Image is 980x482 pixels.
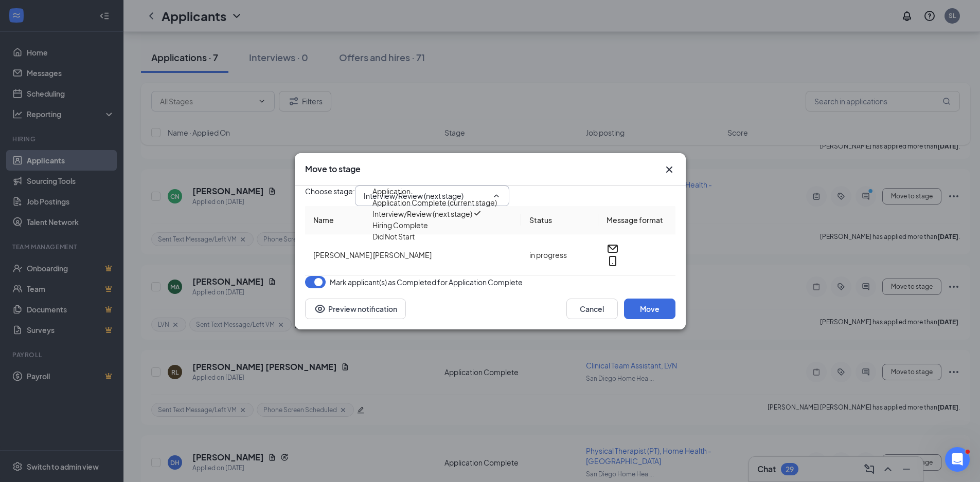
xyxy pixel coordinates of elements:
[305,299,406,319] button: Preview notificationEye
[305,206,521,234] th: Name
[607,255,619,267] svg: MobileSms
[305,186,355,206] span: Choose stage :
[663,163,675,176] button: Close
[945,447,970,472] iframe: Intercom live chat
[372,219,428,231] div: Hiring Complete
[521,234,598,276] td: in progress
[372,197,497,208] div: Application Complete (current stage)
[372,186,411,197] div: Application
[521,206,598,234] th: Status
[372,231,415,242] div: Did Not Start
[305,163,361,175] h3: Move to stage
[624,299,675,319] button: Move
[372,208,472,219] div: Interview/Review (next stage)
[330,276,523,288] span: Mark applicant(s) as Completed for Application Complete
[314,303,326,315] svg: Eye
[566,299,618,319] button: Cancel
[472,208,483,218] svg: Checkmark
[663,163,675,176] svg: Cross
[598,206,675,234] th: Message format
[607,243,619,255] svg: Email
[313,250,432,259] span: [PERSON_NAME] [PERSON_NAME]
